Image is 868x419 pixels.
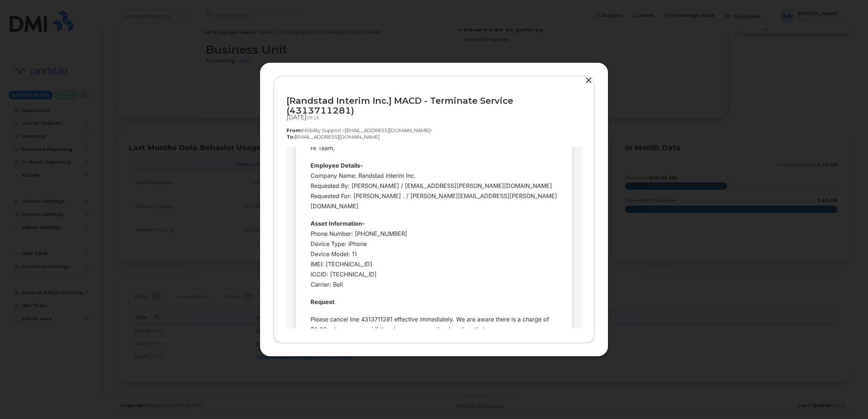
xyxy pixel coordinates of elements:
[24,24,271,64] div: Company Name: Randstad Interim Inc. Requested By: [PERSON_NAME] / [EMAIL_ADDRESS][PERSON_NAME][DO...
[287,127,302,133] strong: From:
[287,133,581,140] p: [EMAIL_ADDRESS][DOMAIN_NAME]
[287,96,581,115] div: [Randstad Interim Inc.] MACD - Terminate Service (4313711281)
[24,150,271,160] div: Request
[24,82,271,143] div: Phone Number: [PHONE_NUMBER] Device Type: iPhone Device Model: 11 IMEI: [TECHNICAL_ID] ICCID: [TE...
[24,71,271,82] div: Asset Information-
[287,114,581,121] div: [DATE]
[24,167,271,188] div: Please cancel line 4313711281 effective immediately. We are aware there is a charge of $0.00, ple...
[287,127,581,134] p: Mobility Support <[EMAIL_ADDRESS][DOMAIN_NAME]>
[24,13,271,24] div: Employee Details-
[287,134,295,140] strong: To:
[307,115,319,120] span: 09:16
